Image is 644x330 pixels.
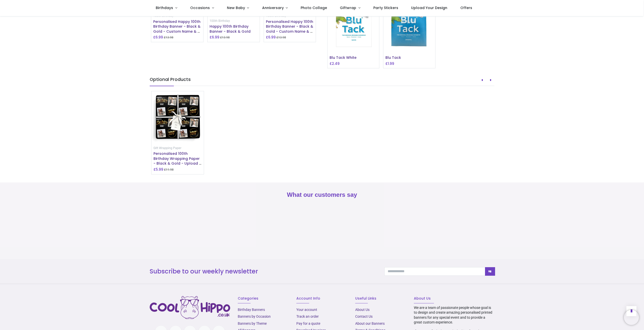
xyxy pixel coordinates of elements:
[388,61,394,66] span: 1.99
[166,168,174,171] span: 11.98
[190,5,210,10] span: Occasions
[330,61,340,66] h6: £
[153,35,163,40] h6: £
[296,321,320,325] a: Pay for a quote
[414,305,494,325] p: We are a team of passionate people whose goal is to design and create amazing personalised printe...
[151,91,204,144] img: Personalised 100th Birthday Wrapping Paper - Black & Gold - Upload 2 Photos & Name
[153,146,181,150] a: Gift Wrapping Paper
[460,5,472,10] span: Offers
[153,151,202,166] h6: Personalised 100th Birthday Wrapping Paper - Black & Gold - Upload 2 Photos & Name
[155,35,163,40] span: 6.99
[153,151,201,171] a: Personalised 100th Birthday Wrapping Paper - Black & Gold - Upload 2 Photos & Name
[624,310,639,325] iframe: Brevo live chat
[262,5,284,10] span: Anniversary
[355,321,385,325] a: About our Banners
[332,61,340,66] span: 2.49
[385,55,433,60] h6: Blu Tack
[340,5,356,10] span: Giftwrap
[330,55,377,60] h6: Blu Tack White
[411,5,447,10] span: Upload Your Design
[296,308,317,312] a: Your account
[385,61,394,66] h6: £
[212,35,219,40] span: 6.99
[266,19,313,39] a: Personalised Happy 100th Birthday Banner - Black & Gold - Custom Name & 9 Photo Upload
[238,321,267,325] a: Banners by Theme
[238,314,271,318] a: Banners by Occasion
[373,5,398,10] span: Party Stickers
[301,5,327,10] span: Photo Collage
[164,35,173,40] small: £
[150,191,494,199] h2: What our customers say
[222,36,230,39] span: 13.98
[266,19,314,34] h6: Personalised Happy 100th Birthday Banner - Black & Gold - Custom Name & 9 Photo Upload
[210,24,258,34] h6: Happy 100th Birthday Banner - Black & Gold
[355,296,406,301] h6: Useful Links
[220,35,230,40] small: £
[266,35,276,40] h6: £
[478,76,486,84] button: Prev
[153,19,201,34] h6: Personalised Happy 100th Birthday Banner - Black & Gold - Custom Name & 2 Photo Upload
[238,296,289,301] h6: Categories
[210,24,251,34] a: Happy 100th Birthday Banner - Black & Gold
[210,35,219,40] h6: £
[150,76,494,86] h5: Optional Products
[153,146,181,150] small: Gift Wrapping Paper
[268,35,276,40] span: 6.99
[156,5,173,10] span: Birthdays
[330,55,356,60] a: Blu Tack White
[164,168,174,172] small: £
[487,76,494,84] button: Next
[355,308,370,312] a: About Us​
[278,36,286,39] span: 13.98
[414,296,494,301] h6: About Us
[238,308,265,312] a: Birthday Banners
[153,19,200,39] a: Personalised Happy 100th Birthday Banner - Black & Gold - Custom Name & 2 Photo Upload
[210,19,230,23] small: 100th Birthday
[276,35,286,40] small: £
[385,55,401,60] a: Blu Tack
[150,267,377,276] h3: Subscribe to our weekly newsletter
[156,167,163,172] span: 5.99
[166,36,173,39] span: 13.98
[227,5,245,10] span: New Baby
[355,314,373,318] a: Contact Us
[153,167,163,172] h6: £
[296,296,347,301] h6: Account Info
[210,19,230,23] a: 100th Birthday
[296,314,319,318] a: Track an order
